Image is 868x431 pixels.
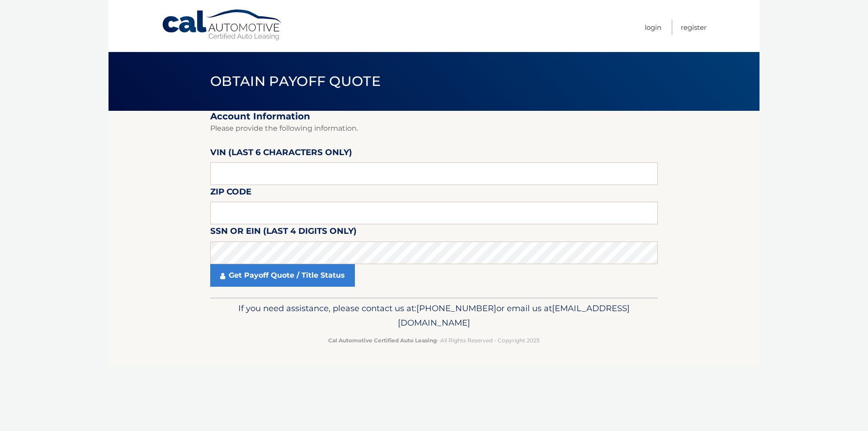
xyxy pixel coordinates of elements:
p: - All Rights Reserved - Copyright 2025 [216,336,652,345]
p: Please provide the following information. [210,122,658,135]
a: Login [645,20,661,35]
h2: Account Information [210,111,658,122]
a: Get Payoff Quote / Title Status [210,264,355,287]
label: SSN or EIN (last 4 digits only) [210,224,357,241]
span: Obtain Payoff Quote [210,73,381,90]
label: VIN (last 6 characters only) [210,146,352,162]
p: If you need assistance, please contact us at: or email us at [216,301,652,330]
label: Zip Code [210,185,251,202]
strong: Cal Automotive Certified Auto Leasing [328,337,437,344]
a: Cal Automotive [161,9,283,41]
span: [PHONE_NUMBER] [416,303,496,313]
a: Register [681,20,707,35]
